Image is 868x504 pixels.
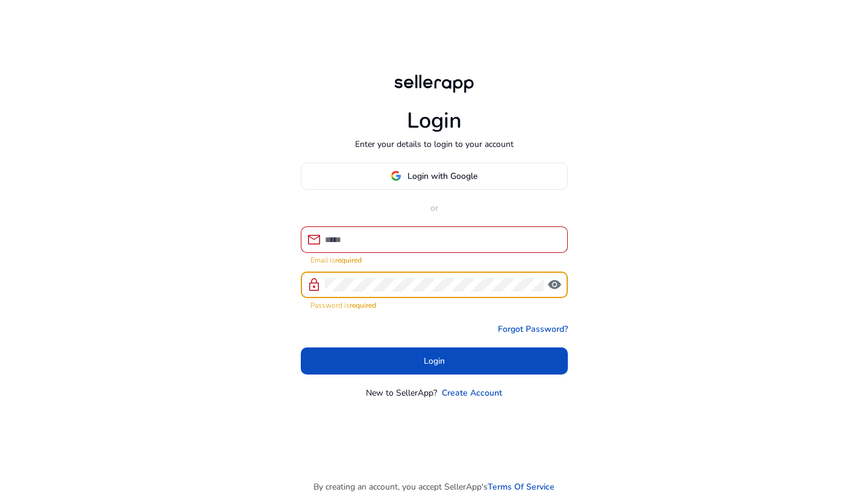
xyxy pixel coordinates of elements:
span: lock [307,278,321,292]
span: visibility [547,278,562,292]
button: Login [301,347,568,375]
h1: Login [407,108,462,134]
a: Terms Of Service [488,481,555,493]
a: Create Account [442,387,502,399]
span: Login with Google [407,170,477,182]
strong: required [350,300,376,310]
mat-error: Email is [310,253,558,266]
p: New to SellerApp? [366,387,437,399]
p: Enter your details to login to your account [355,138,514,151]
button: Login with Google [301,163,568,190]
a: Forgot Password? [498,323,568,335]
img: google-logo.svg [391,170,401,181]
span: mail [307,232,321,247]
span: Login [424,355,445,367]
p: or [301,202,568,214]
strong: required [335,255,362,265]
mat-error: Password is [310,298,558,311]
